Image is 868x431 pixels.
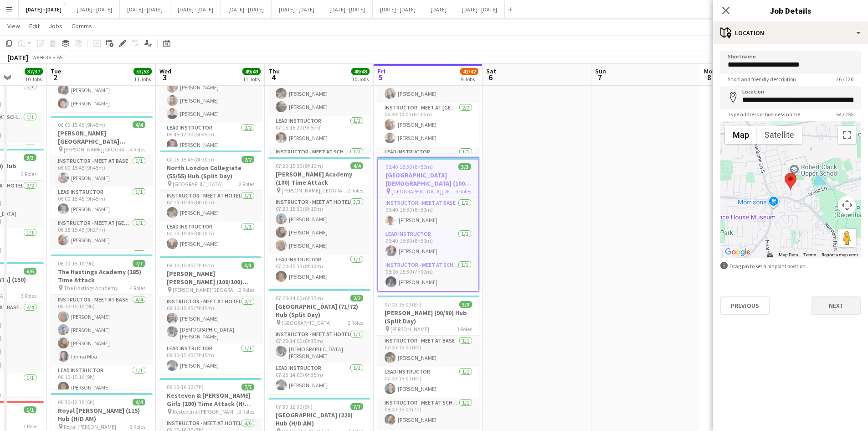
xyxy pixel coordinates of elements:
[268,254,370,286] app-card-role: Lead Instructor1/107:20-15:30 (8h10m)[PERSON_NAME]
[377,157,479,292] app-job-card: 06:40-15:30 (8h50m)3/3[GEOGRAPHIC_DATA][DEMOGRAPHIC_DATA] (100) Hub [GEOGRAPHIC_DATA][DEMOGRAPHIC...
[391,188,456,195] span: [GEOGRAPHIC_DATA][DEMOGRAPHIC_DATA]
[158,72,171,83] span: 3
[133,399,145,405] span: 4/4
[767,252,773,258] button: Keyboard shortcuts
[64,146,130,153] span: [PERSON_NAME][GEOGRAPHIC_DATA][PERSON_NAME]
[268,329,370,363] app-card-role: Instructor - Meet at Hotel1/107:25-14:00 (6h35m)[DEMOGRAPHIC_DATA][PERSON_NAME]
[377,398,479,429] app-card-role: Instructor - Meet at School1/108:00-15:00 (7h)[PERSON_NAME]
[268,411,370,427] h3: [GEOGRAPHIC_DATA] (220) Hub (H/D AM)
[24,268,36,275] span: 6/6
[377,367,479,398] app-card-role: Lead Instructor1/107:00-15:00 (8h)[PERSON_NAME]
[720,296,770,315] button: Previous
[24,406,36,413] span: 1/1
[58,121,105,128] span: 06:00-15:45 (9h45m)
[268,363,370,394] app-card-role: Lead Instructor1/107:25-14:00 (6h35m)[PERSON_NAME]
[723,246,753,258] a: Open this area in Google Maps (opens a new window)
[29,22,40,30] span: Edit
[49,22,62,30] span: Jobs
[58,399,95,405] span: 06:30-12:30 (6h)
[24,154,36,161] span: 3/3
[4,20,24,32] a: View
[376,72,385,83] span: 5
[713,22,868,44] div: Location
[51,365,153,396] app-card-role: Lead Instructor1/106:10-15:10 (9h)[PERSON_NAME]
[350,403,363,410] span: 7/7
[829,111,861,118] span: 54 / 255
[757,126,802,144] button: Show satellite imagery
[167,156,214,163] span: 07:15-15:45 (8h30m)
[51,156,153,187] app-card-role: Instructor - Meet at Base1/106:00-15:45 (9h45m)[PERSON_NAME]
[159,164,262,180] h3: North London Collegiate (55/55) Hub (Split Day)
[58,260,95,267] span: 06:10-15:10 (9h)
[268,58,370,116] app-card-role: Instructor - Meet at Base3/307:15-16:20 (9h5m)poppy crowhurst[PERSON_NAME][PERSON_NAME]
[723,246,753,258] img: Google
[390,326,429,332] span: [PERSON_NAME]
[239,286,254,293] span: 2 Roles
[51,67,61,75] span: Tue
[159,67,171,75] span: Wed
[49,72,61,83] span: 2
[25,68,43,75] span: 37/37
[134,68,152,75] span: 53/53
[485,72,496,83] span: 6
[51,129,153,145] h3: [PERSON_NAME][GEOGRAPHIC_DATA][PERSON_NAME] (100) Time Attack
[242,68,261,75] span: 49/49
[720,262,861,270] div: Drag pin to set a pinpoint position
[385,301,421,308] span: 07:00-15:00 (8h)
[322,0,373,18] button: [DATE] - [DATE]
[725,126,757,144] button: Show street map
[243,76,260,83] div: 11 Jobs
[377,67,385,75] span: Fri
[377,296,479,429] div: 07:00-15:00 (8h)3/3[PERSON_NAME] (90/90) Hub (Split Day) [PERSON_NAME]3 RolesInstructor - Meet at...
[21,171,36,177] span: 2 Roles
[159,52,262,123] app-card-role: Instructor - Meet at Base4/406:45-12:30 (5h45m)poppy crowhurst[PERSON_NAME][PERSON_NAME][PERSON_N...
[51,254,153,389] app-job-card: 06:10-15:10 (9h)7/7The Hastings Academy (185) Time Attack The Hastings Academy4 RolesInstructor -...
[51,406,153,423] h3: Royal [PERSON_NAME] (115) Hub (H/D AM)
[594,72,606,83] span: 7
[378,171,478,187] h3: [GEOGRAPHIC_DATA][DEMOGRAPHIC_DATA] (100) Hub
[159,256,262,374] app-job-card: 08:30-15:45 (7h15m)3/3[PERSON_NAME] [PERSON_NAME] (100/100) Hub (Split Day) [PERSON_NAME][GEOGRAP...
[159,123,262,167] app-card-role: Lead Instructor2/206:45-12:30 (5h45m)[PERSON_NAME]
[241,384,254,390] span: 7/7
[51,218,153,249] app-card-role: Instructor - Meet at [GEOGRAPHIC_DATA]1/106:18-15:45 (9h27m)[PERSON_NAME]
[713,5,868,16] h3: Job Details
[68,20,96,32] a: Comms
[377,336,479,367] app-card-role: Instructor - Meet at Base1/107:00-15:00 (8h)[PERSON_NAME]
[133,260,145,267] span: 7/7
[460,68,478,75] span: 41/42
[720,111,807,118] span: Type address or business name
[268,170,370,187] h3: [PERSON_NAME] Academy (100) Time Attack
[348,187,363,194] span: 2 Roles
[19,0,69,18] button: [DATE] - [DATE]
[423,0,454,18] button: [DATE]
[595,67,606,75] span: Sun
[134,76,151,83] div: 13 Jobs
[378,260,478,291] app-card-role: Instructor - Meet at School1/108:00-15:30 (7h30m)[PERSON_NAME]
[159,391,262,408] h3: Kesteven & [PERSON_NAME] Girls (180) Time Attack (H/D PM)
[173,181,223,187] span: [GEOGRAPHIC_DATA]
[377,18,479,153] app-job-card: 06:30-13:00 (6h30m)6/6Caterham School (170) Time Attack (H/D AM) [GEOGRAPHIC_DATA]4 RolesInstruct...
[120,0,170,18] button: [DATE] - [DATE]
[268,67,280,75] span: Thu
[159,343,262,374] app-card-role: Lead Instructor1/108:30-15:45 (7h15m)[PERSON_NAME]
[130,146,145,153] span: 4 Roles
[385,163,433,170] span: 06:40-15:30 (8h50m)
[272,0,322,18] button: [DATE] - [DATE]
[803,252,816,257] a: Terms (opens in new tab)
[239,181,254,187] span: 2 Roles
[350,295,363,301] span: 2/2
[351,68,370,75] span: 48/48
[282,319,332,326] span: [GEOGRAPHIC_DATA]
[72,22,92,30] span: Comms
[268,116,370,147] app-card-role: Lead Instructor1/107:15-16:20 (9h5m)[PERSON_NAME]
[130,423,145,430] span: 3 Roles
[159,191,262,222] app-card-role: Instructor - Meet at Hotel1/107:15-15:45 (8h30m)[PERSON_NAME]
[276,162,323,169] span: 07:20-15:30 (8h10m)
[239,408,254,415] span: 2 Roles
[23,423,36,430] span: 1 Role
[167,262,214,269] span: 08:30-15:45 (7h15m)
[268,18,370,153] app-job-card: 07:15-16:20 (9h5m)5/5The Worthgate School (150/150) Hub (Split Day) [GEOGRAPHIC_DATA]3 RolesInstr...
[241,156,254,163] span: 2/2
